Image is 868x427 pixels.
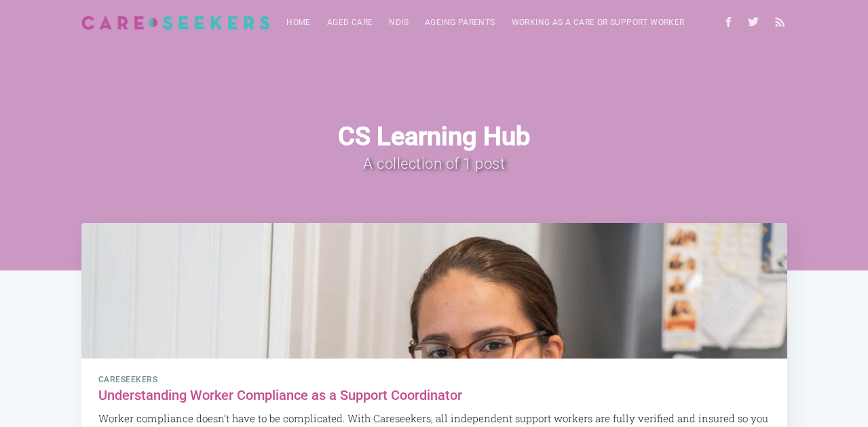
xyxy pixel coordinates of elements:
h2: A collection of 1 post [116,152,753,176]
h1: CS Learning Hub [116,122,753,152]
h2: Understanding Worker Compliance as a Support Coordinator [98,388,770,403]
span: careseekers [98,375,770,385]
a: Ageing parents [417,9,504,36]
a: NDIS [381,9,417,36]
a: Home [278,9,319,36]
a: Working as a care or support worker [504,9,693,36]
img: Careseekers [81,16,271,30]
a: Aged Care [319,9,381,36]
